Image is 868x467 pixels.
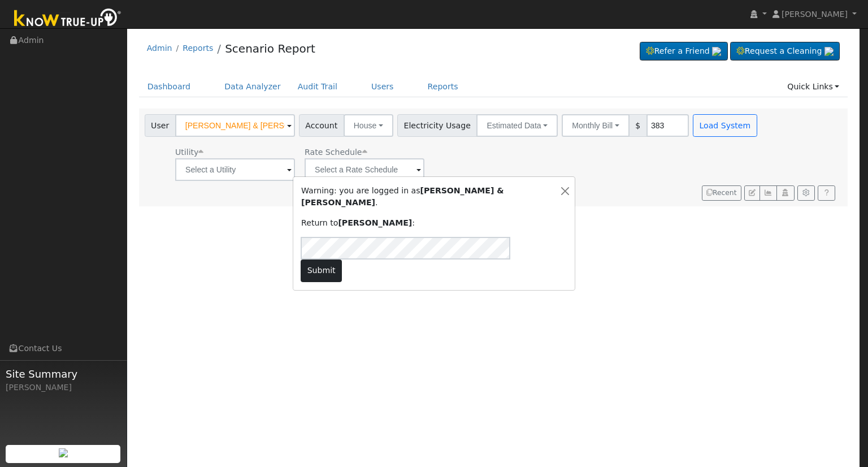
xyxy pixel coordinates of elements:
[301,185,547,209] p: Warning: you are logged in as .
[301,186,504,207] strong: [PERSON_NAME] & [PERSON_NAME]
[301,260,342,282] button: Submit
[338,218,412,227] strong: [PERSON_NAME]
[301,217,547,229] p: Return to :
[559,185,571,197] button: Close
